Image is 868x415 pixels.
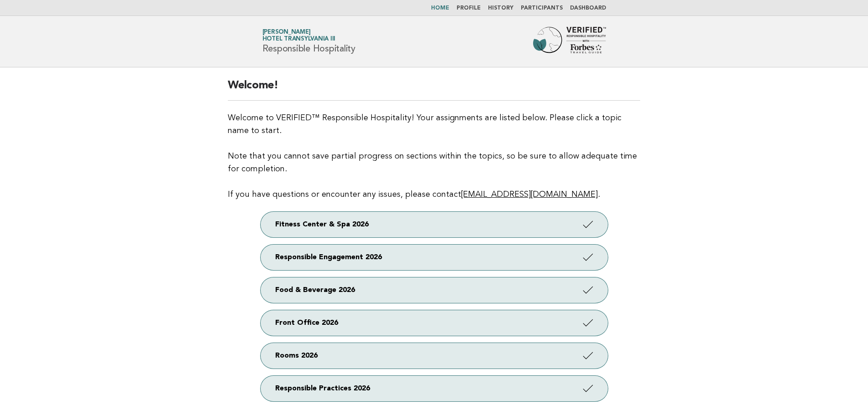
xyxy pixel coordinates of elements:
a: Fitness Center & Spa 2026 [261,212,608,237]
a: Responsible Engagement 2026 [261,245,608,270]
a: [EMAIL_ADDRESS][DOMAIN_NAME] [461,190,598,199]
a: Dashboard [570,5,606,11]
img: Forbes Travel Guide [533,27,606,56]
a: Front Office 2026 [261,310,608,336]
h1: Responsible Hospitality [262,30,355,53]
a: Responsible Practices 2026 [261,376,608,401]
a: History [488,5,514,11]
a: Home [431,5,449,11]
span: Hotel Transylvania III [262,36,336,42]
a: Participants [521,5,563,11]
p: Welcome to VERIFIED™ Responsible Hospitality! Your assignments are listed below. Please click a t... [228,112,640,201]
a: [PERSON_NAME]Hotel Transylvania III [262,29,336,42]
a: Food & Beverage 2026 [261,277,608,303]
a: Profile [457,5,481,11]
a: Rooms 2026 [261,343,608,369]
h2: Welcome! [228,78,640,101]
